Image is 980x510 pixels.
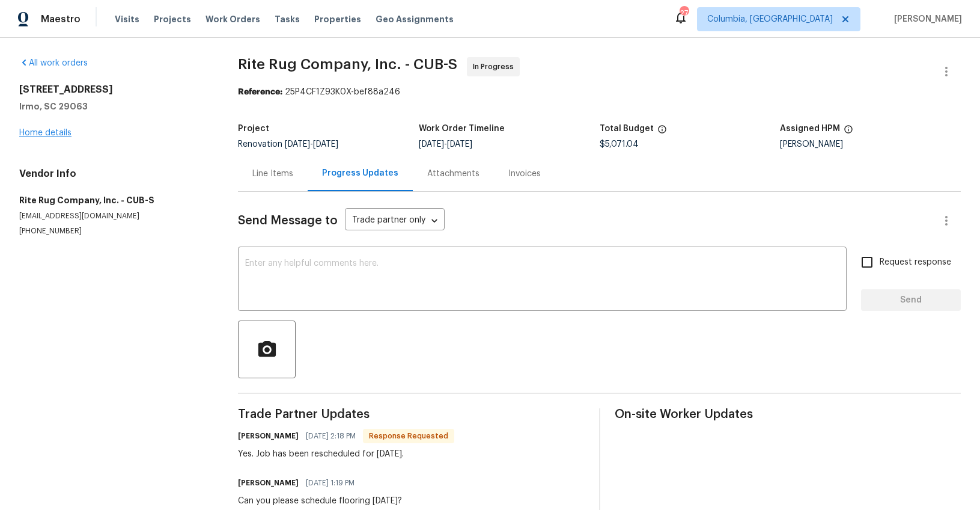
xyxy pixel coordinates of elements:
[205,13,260,25] span: Work Orders
[238,477,299,489] h6: [PERSON_NAME]
[322,167,398,179] div: Progress Updates
[19,194,209,206] h5: Rite Rug Company, Inc. - CUB-S
[306,430,356,442] span: [DATE] 2:18 PM
[680,7,688,19] div: 27
[780,140,961,149] div: [PERSON_NAME]
[238,140,338,149] span: Renovation
[447,140,472,149] span: [DATE]
[314,13,361,25] span: Properties
[473,61,519,73] span: In Progress
[657,124,667,140] span: The total cost of line items that have been proposed by Opendoor. This sum includes line items th...
[238,57,457,72] span: Rite Rug Company, Inc. - CUB-S
[780,124,840,133] h5: Assigned HPM
[238,495,402,507] div: Can you please schedule flooring [DATE]?
[306,477,355,489] span: [DATE] 1:19 PM
[19,59,88,67] a: All work orders
[419,140,472,149] span: -
[252,168,293,180] div: Line Items
[115,13,139,25] span: Visits
[19,226,209,236] p: [PHONE_NUMBER]
[19,168,209,180] h4: Vendor Info
[19,100,209,112] h5: Irmo, SC 29063
[880,256,951,269] span: Request response
[238,448,454,460] div: Yes. Job has been rescheduled for [DATE].
[419,140,444,149] span: [DATE]
[285,140,310,149] span: [DATE]
[238,408,585,420] span: Trade Partner Updates
[508,168,541,180] div: Invoices
[154,13,191,25] span: Projects
[615,408,961,420] span: On-site Worker Updates
[238,430,299,442] h6: [PERSON_NAME]
[707,13,833,25] span: Columbia, [GEOGRAPHIC_DATA]
[364,430,453,442] span: Response Requested
[313,140,338,149] span: [DATE]
[376,13,454,25] span: Geo Assignments
[427,168,479,180] div: Attachments
[238,86,961,98] div: 25P4CF1Z93K0X-bef88a246
[238,215,338,227] span: Send Message to
[238,124,269,133] h5: Project
[889,13,962,25] span: [PERSON_NAME]
[19,129,72,137] a: Home details
[19,211,209,221] p: [EMAIL_ADDRESS][DOMAIN_NAME]
[419,124,505,133] h5: Work Order Timeline
[19,84,209,96] h2: [STREET_ADDRESS]
[600,124,654,133] h5: Total Budget
[345,211,445,231] div: Trade partner only
[238,88,282,96] b: Reference:
[600,140,639,149] span: $5,071.04
[844,124,853,140] span: The hpm assigned to this work order.
[275,15,300,23] span: Tasks
[41,13,81,25] span: Maestro
[285,140,338,149] span: -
